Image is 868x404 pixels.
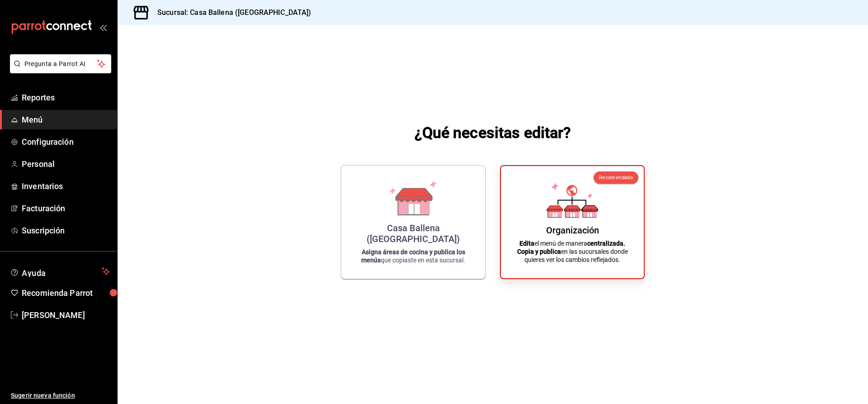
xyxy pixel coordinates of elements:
[150,7,311,18] h3: Sucursal: Casa Ballena ([GEOGRAPHIC_DATA])
[99,24,107,31] button: open_drawer_menu
[24,59,97,69] span: Pregunta a Parrot AI
[11,391,110,400] span: Sugerir nueva función
[352,223,474,244] div: Casa Ballena ([GEOGRAPHIC_DATA])
[6,66,111,75] a: Pregunta a Parrot AI
[22,91,110,104] span: Reportes
[361,248,465,264] strong: Asigna áreas de cocina y publica los menús
[587,240,625,247] strong: centralizada.
[22,158,110,170] span: Personal
[599,175,633,181] span: Recomendado
[22,180,110,192] span: Inventarios
[22,309,110,321] span: [PERSON_NAME]
[512,239,633,264] p: el menú de manera en las sucursales donde quieres ver los cambios reflejados.
[352,248,474,264] p: que copiaste en esta sucursal.
[22,224,110,237] span: Suscripción
[22,287,110,299] span: Recomienda Parrot
[22,136,110,148] span: Configuración
[22,266,98,277] span: Ayuda
[519,240,534,247] strong: Edita
[22,202,110,214] span: Facturación
[517,248,561,255] strong: Copia y publica
[546,225,599,236] div: Organización
[415,122,571,143] h1: ¿Qué necesitas editar?
[10,54,111,73] button: Pregunta a Parrot AI
[22,114,110,126] span: Menú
